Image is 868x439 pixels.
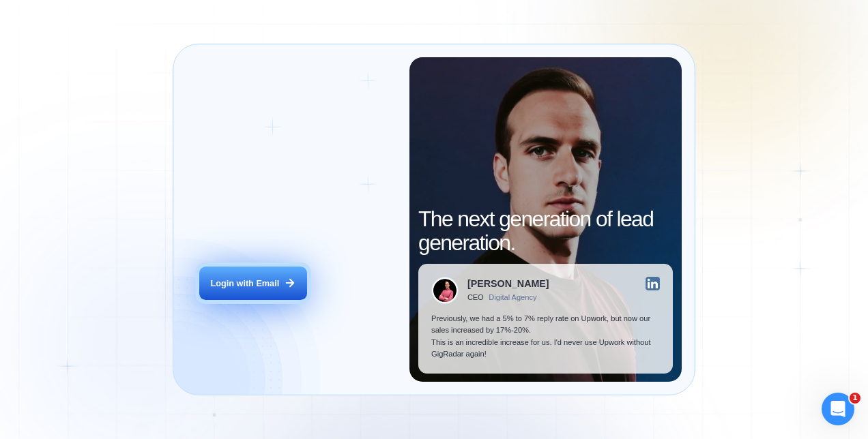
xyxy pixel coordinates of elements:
[467,279,549,288] div: [PERSON_NAME]
[431,313,660,361] p: Previously, we had a 5% to 7% reply rate on Upwork, but now our sales increased by 17%-20%. This ...
[199,267,306,300] button: Login with Email
[211,277,280,289] div: Login with Email
[467,293,483,302] div: CEO
[822,393,854,425] iframe: Intercom live chat
[489,293,536,302] div: Digital Agency
[850,393,860,404] span: 1
[418,207,673,255] h2: The next generation of lead generation.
